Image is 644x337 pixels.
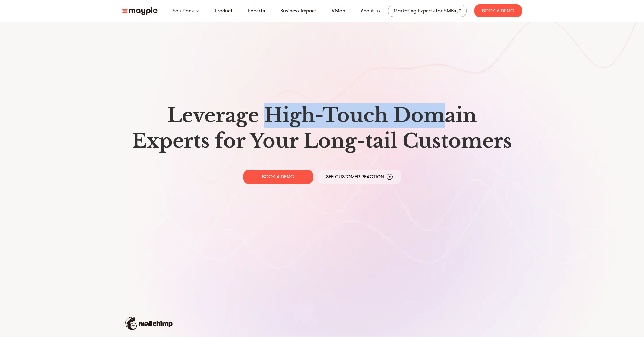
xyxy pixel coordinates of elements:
[388,5,467,17] a: Marketing Experts for SMBs
[326,174,384,180] p: See Customer Reaction
[173,7,194,15] a: Solutions
[361,7,380,15] a: About us
[332,7,345,15] a: Vision
[394,6,456,15] div: Marketing Experts for SMBs
[125,317,173,330] img: mailchimp-logo
[280,7,316,15] a: Business Impact
[262,174,294,180] p: BOOK A DEMO
[243,170,313,184] a: BOOK A DEMO
[248,7,265,15] a: Experts
[318,170,401,184] a: See Customer Reaction
[127,103,517,154] h1: Leverage High-Touch Domain Experts for Your Long-tail Customers
[122,7,158,15] img: mayple-logo
[215,7,232,15] a: Product
[196,10,199,12] img: arrow-down
[474,4,522,17] div: Book A Demo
